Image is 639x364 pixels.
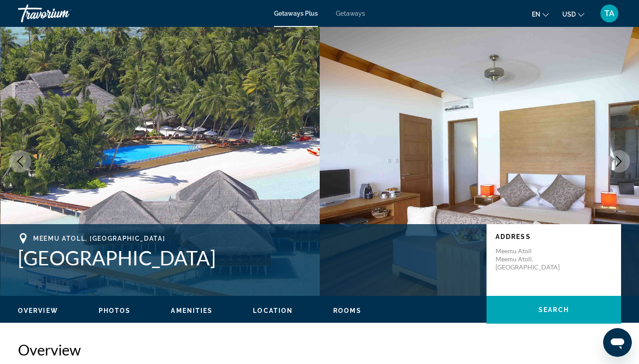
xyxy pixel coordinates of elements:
span: Rooms [333,307,361,314]
button: Rooms [333,307,361,315]
a: Travorium [18,2,108,25]
a: Getaways [336,10,365,17]
button: User Menu [598,4,621,23]
button: Photos [99,307,131,315]
span: Photos [99,307,131,314]
span: Meemu Atoll, [GEOGRAPHIC_DATA] [33,235,165,242]
span: Overview [18,307,58,314]
span: en [532,11,540,18]
button: Next image [608,150,630,173]
span: Location [253,307,293,314]
button: Change language [532,8,549,21]
button: Previous image [9,150,31,173]
h2: Overview [18,341,621,359]
p: Meemu Atoll Meemu Atoll, [GEOGRAPHIC_DATA] [496,247,567,271]
span: Amenities [171,307,213,314]
p: Address [496,233,612,240]
h1: [GEOGRAPHIC_DATA] [18,246,478,269]
span: TA [604,9,614,18]
span: USD [562,11,576,18]
button: Change currency [562,8,584,21]
span: Search [539,306,569,313]
iframe: Button to launch messaging window [603,328,632,357]
button: Location [253,307,293,315]
button: Search [487,296,621,324]
button: Amenities [171,307,213,315]
button: Overview [18,307,58,315]
a: Getaways Plus [274,10,318,17]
